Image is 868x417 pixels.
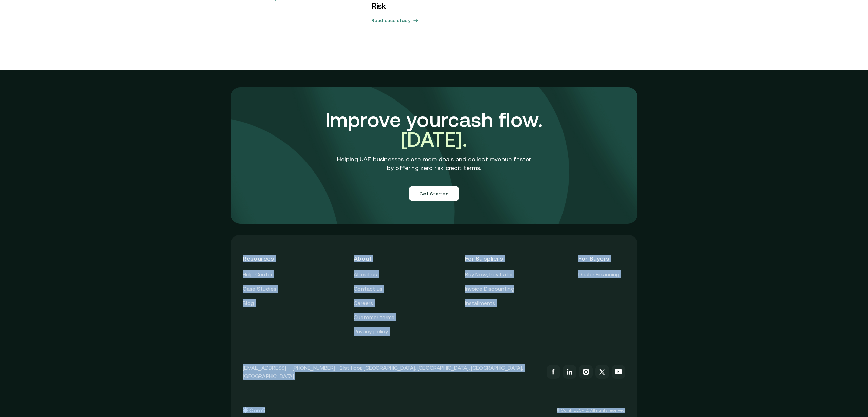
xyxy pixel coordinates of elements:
[578,247,625,270] header: For Buyers
[243,364,540,380] p: [EMAIL_ADDRESS] · [PHONE_NUMBER] · 21st floor, [GEOGRAPHIC_DATA], [GEOGRAPHIC_DATA], [GEOGRAPHIC_...
[354,299,373,308] a: Careers
[354,327,388,336] a: Privacy policy
[465,247,514,270] header: For Suppliers
[243,407,265,413] img: comfi logo
[401,128,468,151] span: [DATE].
[465,299,495,308] a: Installments
[231,87,637,224] img: comfi
[337,155,531,173] p: Helping UAE businesses close more deals and collect revenue faster by offering zero risk credit t...
[243,285,276,293] a: Case Studies
[290,110,578,149] h3: Improve your cash flow.
[243,270,273,279] a: Help Center
[371,17,410,24] h5: Read case study
[465,285,514,293] a: Invoice Discounting
[354,270,377,279] a: About us
[354,247,400,270] header: About
[578,270,620,279] a: Dealer Financing
[557,408,625,413] p: © Comfi L.L.C-FZ, All rights reserved
[371,15,497,26] button: Read case study
[465,270,513,279] a: Buy Now, Pay Later
[354,313,394,322] a: Customer terms
[409,186,460,201] button: Get Started
[354,285,382,293] a: Contact us
[243,247,290,270] header: Resources
[243,299,254,308] a: Blog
